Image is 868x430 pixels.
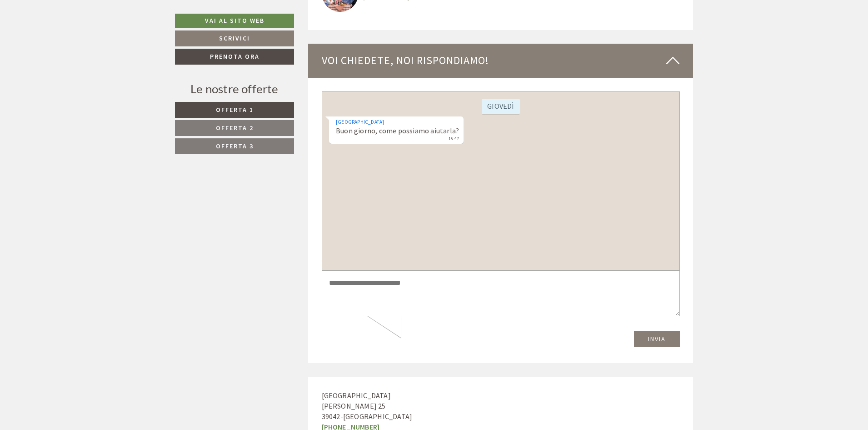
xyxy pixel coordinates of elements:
div: Buon giorno, come possiamo aiutarla? [7,25,142,53]
div: Le nostre offerte [175,81,294,97]
small: 15:47 [14,45,137,51]
div: [GEOGRAPHIC_DATA] [14,27,137,34]
span: [GEOGRAPHIC_DATA] [322,391,391,400]
a: Scrivici [175,30,294,46]
span: [GEOGRAPHIC_DATA] [343,412,412,421]
a: Vai al sito web [175,14,294,28]
span: 39042 [322,412,340,421]
a: Prenota ora [175,49,294,65]
div: Voi chiedete, noi rispondiamo! [308,44,693,77]
span: Offerta 2 [216,124,254,132]
div: giovedì [160,7,198,23]
button: Invia [312,240,358,256]
span: Offerta 3 [216,142,254,150]
span: Offerta 1 [216,106,254,114]
span: [PERSON_NAME] 25 [322,401,386,410]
